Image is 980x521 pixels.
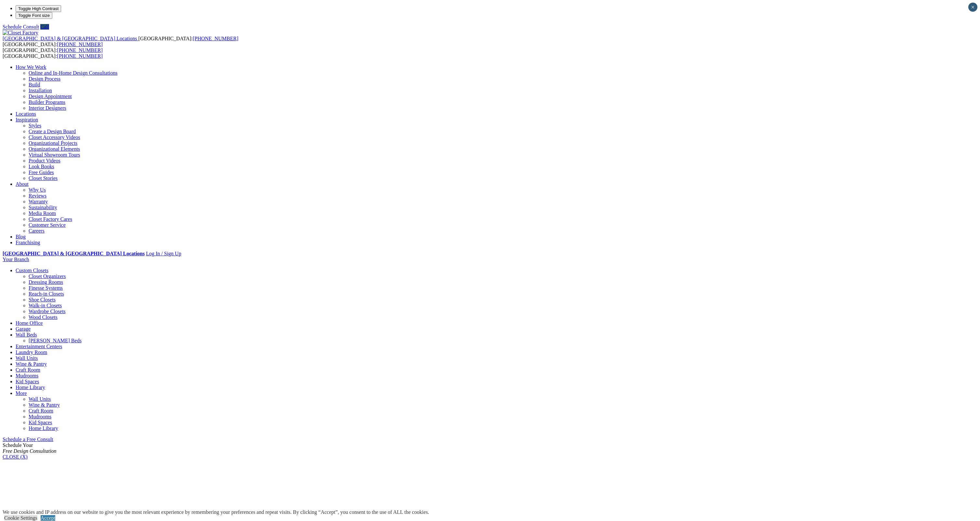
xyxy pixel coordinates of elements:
[29,134,80,140] a: Closet Accessory Videos
[29,279,63,285] a: Dressing Rooms
[29,70,118,76] a: Online and In-Home Design Consultations
[18,13,50,18] span: Toggle Font size
[3,454,28,460] a: CLOSE (X)
[29,82,40,87] a: Build
[3,509,429,515] div: We use cookies and IP address on our website to give you the most relevant experience by remember...
[3,448,57,454] em: Free Design Consultation
[3,442,57,454] span: Schedule Your
[29,228,45,234] a: Careers
[3,47,103,59] span: [GEOGRAPHIC_DATA]: [GEOGRAPHIC_DATA]:
[16,12,52,19] button: Toggle Font size
[29,205,57,210] a: Sustainability
[57,47,103,53] a: [PHONE_NUMBER]
[29,140,77,146] a: Organizational Projects
[29,297,56,302] a: Shoe Closets
[29,158,60,163] a: Product Videos
[29,88,52,93] a: Installation
[16,344,62,349] a: Entertainment Centers
[29,175,57,181] a: Closet Stories
[3,257,29,262] a: Your Branch
[29,396,51,402] a: Wall Units
[16,367,40,373] a: Craft Room
[29,402,60,408] a: Wine & Pantry
[29,222,66,228] a: Customer Service
[16,240,40,245] a: Franchising
[29,309,66,314] a: Wardrobe Closets
[146,251,181,256] a: Log In / Sign Up
[16,326,31,332] a: Garage
[29,216,72,222] a: Closet Factory Cares
[16,390,27,396] a: More menu text will display only on big screen
[4,515,37,521] a: Cookie Settings
[16,385,45,390] a: Home Library
[41,515,55,521] a: Accept
[29,105,66,111] a: Interior Designers
[29,152,80,158] a: Virtual Showroom Tours
[29,170,54,175] a: Free Guides
[3,30,38,36] img: Closet Factory
[18,6,58,11] span: Toggle High Contrast
[3,437,53,442] a: Schedule a Free Consult (opens a dropdown menu)
[968,3,977,12] button: Close
[16,320,43,326] a: Home Office
[57,42,103,47] a: [PHONE_NUMBER]
[3,36,238,47] span: [GEOGRAPHIC_DATA]: [GEOGRAPHIC_DATA]:
[29,94,72,99] a: Design Appointment
[29,291,64,297] a: Reach-in Closets
[16,181,29,187] a: About
[40,24,49,30] a: Call
[29,338,82,343] a: [PERSON_NAME] Beds
[193,36,238,41] a: [PHONE_NUMBER]
[16,268,48,273] a: Custom Closets
[29,314,57,320] a: Wood Closets
[16,361,47,367] a: Wine & Pantry
[57,53,103,59] a: [PHONE_NUMBER]
[29,99,65,105] a: Builder Programs
[29,420,52,425] a: Kid Spaces
[29,210,56,216] a: Media Room
[16,64,46,70] a: How We Work
[29,414,51,419] a: Mudrooms
[29,76,60,82] a: Design Process
[3,36,138,41] a: [GEOGRAPHIC_DATA] & [GEOGRAPHIC_DATA] Locations
[16,111,36,117] a: Locations
[16,355,38,361] a: Wall Units
[29,408,53,413] a: Craft Room
[3,24,39,30] a: Schedule Consult
[16,379,39,384] a: Kid Spaces
[29,193,46,198] a: Reviews
[29,129,76,134] a: Create a Design Board
[3,251,145,256] a: [GEOGRAPHIC_DATA] & [GEOGRAPHIC_DATA] Locations
[16,349,47,355] a: Laundry Room
[16,234,26,239] a: Blog
[29,164,54,169] a: Look Books
[29,426,58,431] a: Home Library
[16,5,61,12] button: Toggle High Contrast
[29,146,80,152] a: Organizational Elements
[3,36,137,41] span: [GEOGRAPHIC_DATA] & [GEOGRAPHIC_DATA] Locations
[29,187,46,193] a: Why Us
[29,285,63,291] a: Finesse Systems
[29,123,41,128] a: Styles
[16,117,38,122] a: Inspiration
[29,199,48,204] a: Warranty
[29,303,62,308] a: Walk-in Closets
[16,332,37,337] a: Wall Beds
[16,373,38,378] a: Mudrooms
[29,273,66,279] a: Closet Organizers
